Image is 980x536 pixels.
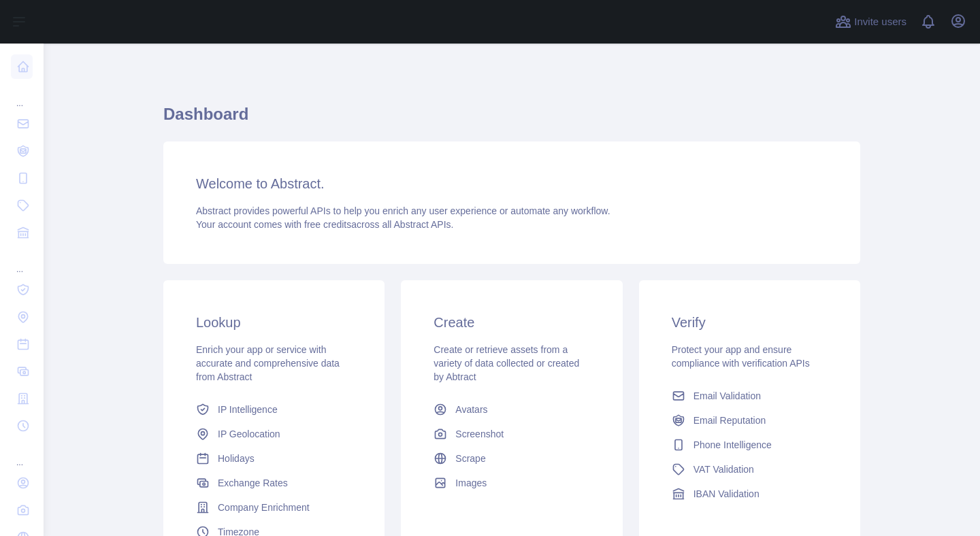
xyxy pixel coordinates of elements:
span: Abstract provides powerful APIs to help you enrich any user experience or automate any workflow. [196,205,610,216]
span: Exchange Rates [218,476,288,490]
h1: Dashboard [163,103,860,136]
a: Holidays [191,446,357,471]
span: IP Geolocation [218,427,280,441]
div: ... [11,82,33,109]
a: Email Reputation [666,408,833,433]
span: Email Validation [693,389,761,403]
span: Scrape [455,452,485,465]
span: Protect your app and ensure compliance with verification APIs [672,344,810,369]
span: Your account comes with across all Abstract APIs. [196,219,453,230]
div: ... [11,441,33,468]
a: Screenshot [428,422,595,446]
a: Exchange Rates [191,471,357,495]
span: Invite users [854,14,906,30]
span: Screenshot [455,427,504,441]
span: free credits [304,219,351,230]
a: Scrape [428,446,595,471]
span: Phone Intelligence [693,438,772,452]
span: Avatars [455,403,487,416]
span: VAT Validation [693,463,754,476]
button: Invite users [832,11,909,33]
a: Email Validation [666,384,833,408]
a: VAT Validation [666,457,833,482]
h3: Lookup [196,313,352,332]
span: Email Reputation [693,414,766,427]
span: IP Intelligence [218,403,278,416]
span: Holidays [218,452,255,465]
span: Create or retrieve assets from a variety of data collected or created by Abtract [434,344,579,382]
h3: Create [434,313,589,332]
a: IP Geolocation [191,422,357,446]
a: Phone Intelligence [666,433,833,457]
a: Images [428,471,595,495]
span: Enrich your app or service with accurate and comprehensive data from Abstract [196,344,340,382]
a: Avatars [428,397,595,422]
h3: Welcome to Abstract. [196,174,828,193]
span: IBAN Validation [693,487,759,501]
a: Company Enrichment [191,495,357,520]
h3: Verify [672,313,828,332]
div: ... [11,248,33,275]
a: IBAN Validation [666,482,833,506]
span: Company Enrichment [218,501,310,514]
a: IP Intelligence [191,397,357,422]
span: Images [455,476,487,490]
